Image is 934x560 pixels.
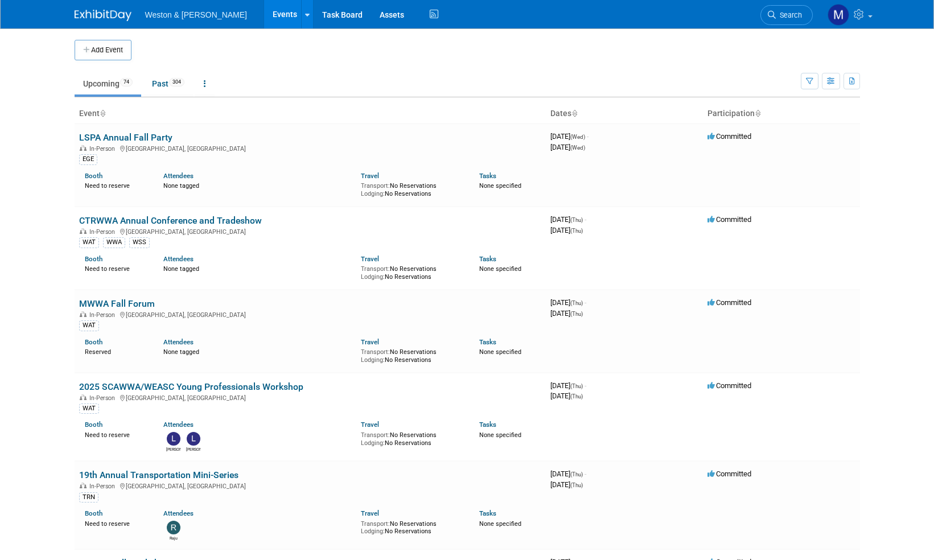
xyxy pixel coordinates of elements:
[570,393,583,400] span: (Thu)
[361,190,385,197] span: Lodging:
[570,145,585,151] span: (Wed)
[550,381,586,390] span: [DATE]
[707,215,751,224] span: Committed
[89,311,118,319] span: In-Person
[186,446,200,452] div: Louise Koepele
[89,483,118,490] span: In-Person
[585,470,586,478] span: -
[145,10,247,19] span: Weston & [PERSON_NAME]
[79,393,541,402] div: [GEOGRAPHIC_DATA], [GEOGRAPHIC_DATA]
[163,172,194,180] a: Attendees
[163,421,194,429] a: Attendees
[550,132,589,141] span: [DATE]
[361,348,390,356] span: Transport:
[361,518,462,536] div: No Reservations No Reservations
[85,346,147,356] div: Reserved
[550,480,583,489] span: [DATE]
[361,346,462,364] div: No Reservations No Reservations
[479,265,521,273] span: None specified
[707,470,751,478] span: Committed
[550,143,585,151] span: [DATE]
[361,439,385,447] span: Lodging:
[79,381,303,392] a: 2025 SCAWWA/WEASC Young Professionals Workshop
[85,338,102,346] a: Booth
[755,109,760,118] a: Sort by Participation Type
[75,73,141,94] a: Upcoming74
[479,172,496,180] a: Tasks
[129,237,150,248] div: WSS
[479,509,496,517] a: Tasks
[550,470,586,478] span: [DATE]
[479,431,521,439] span: None specified
[361,263,462,281] div: No Reservations No Reservations
[79,320,99,331] div: WAT
[85,429,147,439] div: Need to reserve
[828,4,849,26] img: Mary Ann Trujillo
[85,509,102,517] a: Booth
[75,10,131,21] img: ExhibitDay
[776,11,802,19] span: Search
[79,237,99,248] div: WAT
[79,481,541,490] div: [GEOGRAPHIC_DATA], [GEOGRAPHIC_DATA]
[361,431,390,439] span: Transport:
[103,237,125,248] div: WWA
[585,381,586,390] span: -
[570,471,583,477] span: (Thu)
[707,132,751,141] span: Committed
[167,432,180,446] img: Lucas Hernandez
[361,265,390,273] span: Transport:
[479,520,521,528] span: None specified
[546,104,703,123] th: Dates
[570,217,583,223] span: (Thu)
[361,338,379,346] a: Travel
[85,172,102,180] a: Booth
[479,338,496,346] a: Tasks
[169,78,184,87] span: 304
[79,143,541,153] div: [GEOGRAPHIC_DATA], [GEOGRAPHIC_DATA]
[479,421,496,429] a: Tasks
[361,429,462,447] div: No Reservations No Reservations
[80,394,87,400] img: In-Person Event
[550,215,586,224] span: [DATE]
[163,263,352,273] div: None tagged
[361,255,379,263] a: Travel
[80,228,87,234] img: In-Person Event
[361,180,462,197] div: No Reservations No Reservations
[570,383,583,389] span: (Thu)
[550,392,583,400] span: [DATE]
[166,446,180,452] div: Lucas Hernandez
[361,273,385,281] span: Lodging:
[585,298,586,307] span: -
[550,309,583,318] span: [DATE]
[85,180,147,190] div: Need to reserve
[570,311,583,317] span: (Thu)
[163,255,194,263] a: Attendees
[550,226,583,234] span: [DATE]
[75,40,131,60] button: Add Event
[570,482,583,488] span: (Thu)
[163,509,194,517] a: Attendees
[550,298,586,307] span: [DATE]
[707,298,751,307] span: Committed
[79,492,98,503] div: TRN
[361,421,379,429] a: Travel
[89,228,118,236] span: In-Person
[361,520,390,528] span: Transport:
[361,182,390,190] span: Transport:
[163,346,352,356] div: None tagged
[79,470,238,480] a: 19th Annual Transportation Mini-Series
[187,432,200,446] img: Louise Koepele
[120,78,133,87] span: 74
[143,73,193,94] a: Past304
[707,381,751,390] span: Committed
[570,228,583,234] span: (Thu)
[80,311,87,317] img: In-Person Event
[167,521,180,534] img: Raju Vasamsetti
[79,310,541,319] div: [GEOGRAPHIC_DATA], [GEOGRAPHIC_DATA]
[80,483,87,488] img: In-Person Event
[585,215,586,224] span: -
[587,132,589,141] span: -
[361,172,379,180] a: Travel
[79,403,99,414] div: WAT
[79,132,172,143] a: LSPA Annual Fall Party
